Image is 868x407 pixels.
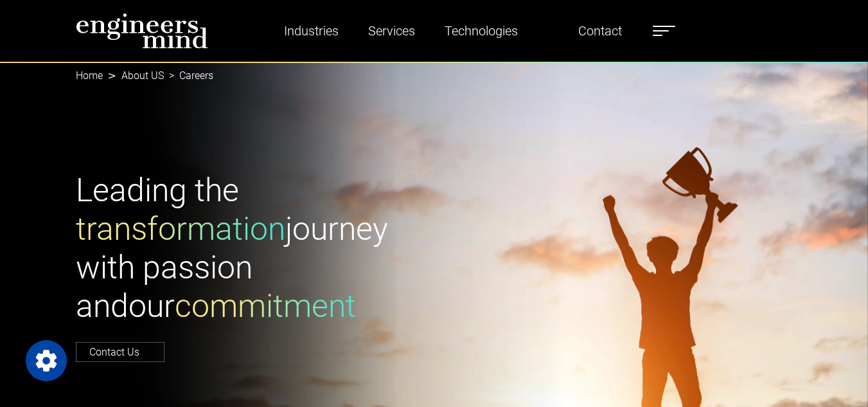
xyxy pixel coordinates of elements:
a: Technologies [439,16,523,46]
li: Careers [164,68,213,84]
h1: Leading the journey with passion and our [76,171,427,325]
a: Home [76,69,103,82]
nav: breadcrumb [76,62,793,90]
span: transformation [76,210,285,248]
a: About US [121,69,164,82]
a: Services [363,16,420,46]
span: commitment [175,287,356,325]
img: logo [76,13,208,49]
a: Contact Us [76,342,164,362]
a: Contact [573,16,627,46]
a: Industries [279,16,344,46]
